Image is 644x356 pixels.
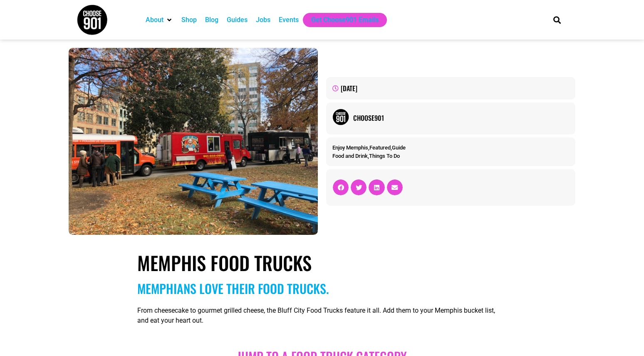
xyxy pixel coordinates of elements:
a: Food and Drink [332,153,368,159]
a: About [146,15,163,25]
h1: Memphis Food Trucks [137,251,507,274]
a: Shop [181,15,197,25]
span: , , [332,144,406,151]
div: Share on twitter [351,179,367,195]
a: Events [279,15,299,25]
time: [DATE] [341,83,357,93]
div: Share on email [387,179,403,195]
div: Share on linkedin [369,179,384,195]
p: From cheesecake to gourmet grilled cheese, the Bluff City Food Trucks feature it all. Add them to... [137,306,507,326]
a: Enjoy Memphis [332,144,368,151]
a: Guide [392,144,406,151]
a: Things To Do [369,153,400,159]
a: Get Choose901 Emails [311,15,379,25]
a: Featured [369,144,391,151]
nav: Main nav [141,13,539,27]
img: Picture of Choose901 [332,109,349,125]
div: Search [550,13,564,27]
div: Share on facebook [333,179,349,195]
img: Food Trucks in Court Square Downtown Memphis [69,48,318,235]
a: Blog [205,15,218,25]
h2: Memphians love Their food trucks. [137,281,507,296]
a: Choose901 [353,113,569,123]
a: Jobs [256,15,270,25]
div: About [141,13,177,27]
span: , [332,153,400,159]
a: Guides [227,15,248,25]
